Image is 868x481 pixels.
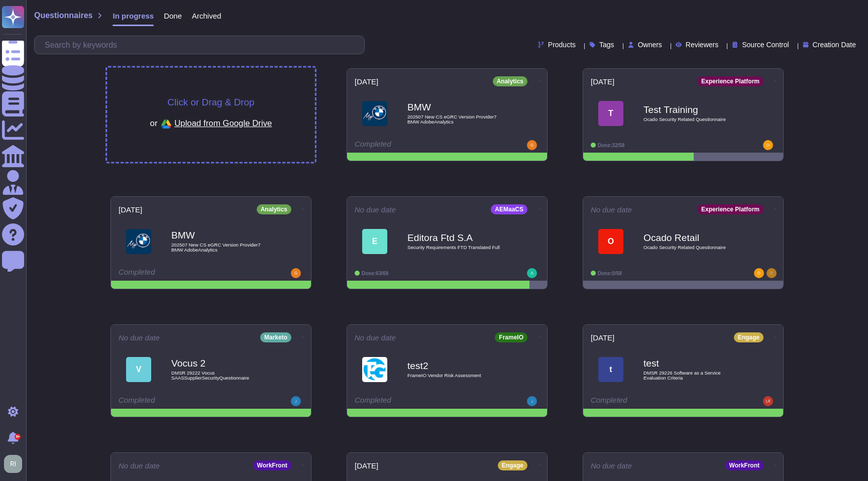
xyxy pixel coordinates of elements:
b: Ocado Retail [643,233,744,243]
span: Creation Date [813,41,856,48]
div: Completed [355,140,478,150]
img: Logo [362,101,387,126]
span: FrameIO Vendor Risk Assessment [407,373,508,378]
span: Security Requirements FTD Translated Full [407,245,508,250]
span: [DATE] [355,78,378,85]
div: WorkFront [725,460,764,470]
div: Completed [591,396,714,406]
input: Search by keywords [40,36,364,54]
img: user [291,396,301,406]
div: Analytics [493,76,527,86]
b: test [643,358,744,368]
img: user [291,268,301,278]
b: test2 [407,361,508,371]
span: Archived [192,12,221,20]
span: Products [548,41,576,48]
img: google drive [158,115,175,133]
span: Click or Drag & Drop [167,97,254,107]
img: user [527,268,537,278]
div: FrameIO [495,332,527,342]
span: No due date [355,334,396,341]
span: Done [164,12,182,20]
div: Experience Platform [697,204,764,214]
div: AEMaaCS [491,204,527,214]
span: No due date [591,206,632,213]
span: Upload from Google Drive [174,118,272,128]
div: Marketo [260,332,291,342]
span: Done: 63/69 [362,271,388,276]
span: [DATE] [591,78,614,85]
img: Logo [126,229,151,254]
div: WorkFront [253,460,291,470]
div: V [126,357,151,382]
span: Ocado Security Related Questionnaire [643,245,744,250]
span: No due date [355,206,396,213]
span: In progress [113,12,154,20]
span: Done: 32/58 [598,143,624,148]
span: [DATE] [591,334,614,341]
div: T [598,101,623,126]
img: user [4,455,22,473]
div: Completed [119,268,242,278]
div: Analytics [257,204,291,214]
div: Experience Platform [697,76,764,86]
span: DMSR 29222 Vocus SAASSupplierSecurityQuestionnaire [171,371,272,380]
div: Completed [119,396,242,406]
span: Done: 0/58 [598,271,622,276]
span: [DATE] [119,206,142,213]
span: Questionnaires [34,12,92,20]
div: E [362,229,387,254]
div: Engage [734,332,764,342]
span: Reviewers [686,41,718,48]
span: No due date [591,462,632,469]
span: Ocado Security Related Questionnaire [643,117,744,122]
div: Engage [498,460,527,470]
img: Logo [362,357,387,382]
span: Owners [638,41,662,48]
span: Tags [599,41,614,48]
div: or [150,115,272,133]
span: 202507 New CS eGRC Version Provider7 BMW AdobeAnalytics [407,114,508,124]
b: Editora Ftd S.A [407,233,508,243]
b: BMW [171,230,272,240]
div: Completed [355,396,478,406]
div: t [598,357,623,382]
div: O [598,229,623,254]
span: No due date [119,462,160,469]
img: user [527,140,537,150]
span: [DATE] [355,462,378,469]
span: Source Control [742,41,789,48]
div: 9+ [15,434,21,440]
img: user [763,396,773,406]
img: user [754,268,764,278]
b: Test Training [643,105,744,114]
b: Vocus 2 [171,358,272,368]
span: 202507 New CS eGRC Version Provider7 BMW AdobeAnalytics [171,243,272,252]
img: user [763,140,773,150]
img: user [527,396,537,406]
span: DMSR 29226 Software as a Service Evaluation Criteria [643,371,744,380]
img: user [767,268,777,278]
b: BMW [407,102,508,112]
button: user [2,453,29,475]
span: No due date [119,334,160,341]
